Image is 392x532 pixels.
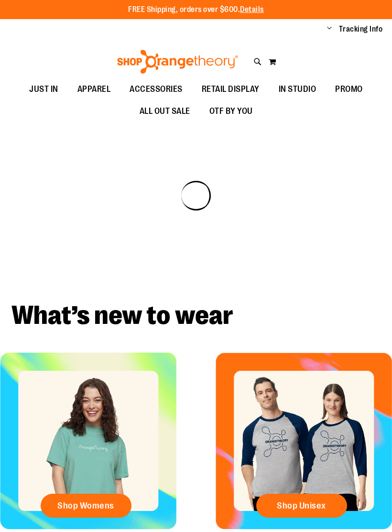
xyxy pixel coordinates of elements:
a: ALL OUT SALE [130,100,200,122]
a: JUST IN [20,78,68,100]
a: Shop Unisex [256,494,347,518]
span: ACCESSORIES [130,78,183,100]
button: Account menu [327,24,332,34]
a: ACCESSORIES [120,78,192,100]
span: ALL OUT SALE [140,100,190,122]
span: RETAIL DISPLAY [202,78,260,100]
h2: What’s new to wear [11,302,381,329]
a: IN STUDIO [269,78,326,100]
span: PROMO [335,78,363,100]
a: RETAIL DISPLAY [192,78,269,100]
span: Shop Womens [57,500,114,511]
a: APPAREL [68,78,120,100]
a: PROMO [326,78,372,100]
span: JUST IN [29,78,58,100]
span: APPAREL [77,78,111,100]
a: Details [240,5,264,14]
img: Shop Orangetheory [116,50,240,74]
a: Shop Womens [41,494,131,518]
a: OTF BY YOU [200,100,262,122]
p: FREE Shipping, orders over $600. [128,4,264,15]
span: IN STUDIO [279,78,316,100]
a: Tracking Info [339,24,383,34]
span: Shop Unisex [277,500,326,511]
span: OTF BY YOU [209,100,253,122]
